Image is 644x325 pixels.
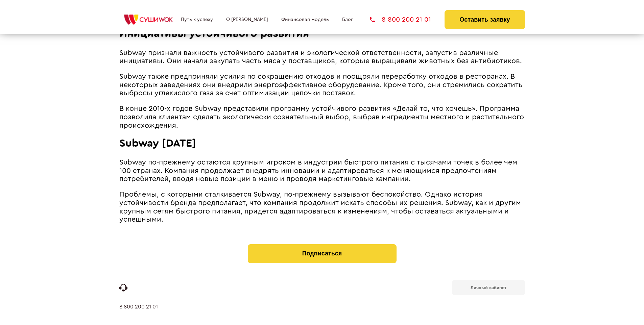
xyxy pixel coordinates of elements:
a: Путь к успеху [181,17,213,22]
a: Финансовая модель [281,17,329,22]
a: О [PERSON_NAME] [226,17,268,22]
b: Личный кабинет [471,285,506,290]
a: 8 800 200 21 01 [370,16,431,23]
button: Подписаться [248,244,397,263]
button: Оставить заявку [445,10,525,29]
a: Личный кабинет [452,280,525,295]
span: Subway [DATE] [119,138,196,149]
span: Subway также предприняли усилия по сокращению отходов и поощряли переработку отходов в ресторанах... [119,73,523,97]
span: В конце 2010-х годов Subway представили программу устойчивого развития «Делай то, что хочешь». Пр... [119,105,524,129]
span: 8 800 200 21 01 [382,16,431,23]
span: Subway по-прежнему остаются крупным игроком в индустрии быстрого питания с тысячами точек в более... [119,159,517,182]
span: Инициативы устойчивого развития [119,28,309,39]
a: 8 800 200 21 01 [119,304,158,324]
a: Блог [342,17,353,22]
span: Проблемы, с которыми сталкивается Subway, по-прежнему вызывают беспокойство. Однако история устой... [119,191,521,223]
span: Subway признали важность устойчивого развития и экологической ответственности, запустив различные... [119,49,522,65]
